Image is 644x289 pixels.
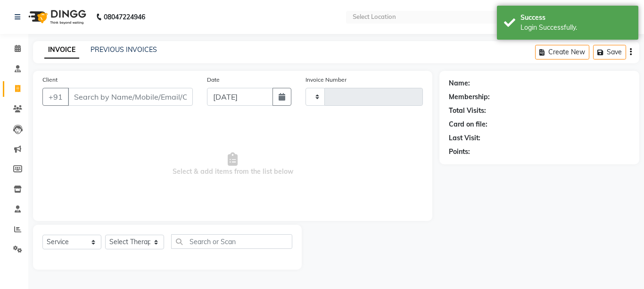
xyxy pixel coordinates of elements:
[91,45,157,54] a: PREVIOUS INVOICES
[42,117,423,212] span: Select & add items from the list below
[42,76,58,84] label: Client
[207,76,220,84] label: Date
[68,88,193,106] input: Search by Name/Mobile/Email/Code
[42,88,69,106] button: +91
[449,147,470,157] div: Points:
[535,45,589,59] button: Create New
[449,78,470,88] div: Name:
[44,42,79,59] a: INVOICE
[449,106,486,116] div: Total Visits:
[171,234,292,249] input: Search or Scan
[24,4,89,30] img: logo
[520,23,631,33] div: Login Successfully.
[520,13,631,23] div: Success
[449,92,490,102] div: Membership:
[449,119,487,129] div: Card on file:
[449,133,480,143] div: Last Visit:
[305,76,347,84] label: Invoice Number
[353,12,396,22] div: Select Location
[104,4,145,30] b: 08047224946
[593,45,626,59] button: Save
